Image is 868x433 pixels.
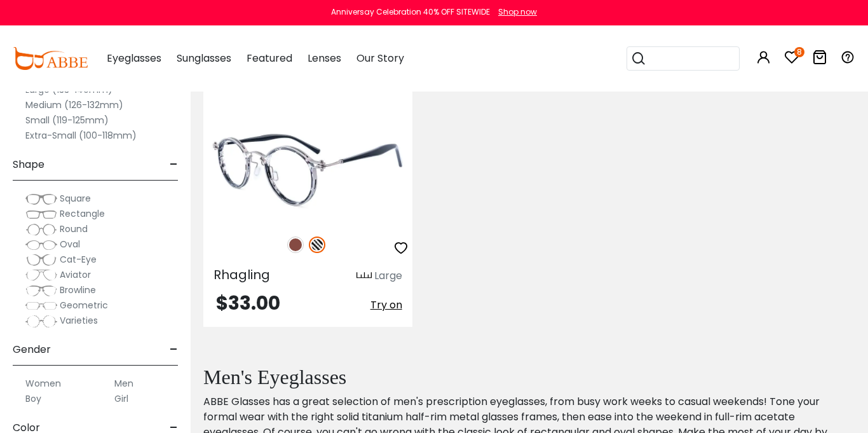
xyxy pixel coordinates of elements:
label: Medium (126-132mm) [25,97,123,113]
img: Oval.png [25,238,57,251]
span: Cat-Eye [60,253,97,266]
label: Small (119-125mm) [25,113,109,128]
span: - [170,334,178,365]
img: abbeglasses.com [13,47,88,70]
div: Anniversay Celebration 40% OFF SITEWIDE [331,6,490,18]
span: Lenses [308,51,341,65]
span: Varieties [60,314,98,327]
div: Shop now [498,6,537,18]
label: Boy [25,391,41,406]
span: Try on [370,298,402,312]
span: Rectangle [60,207,105,220]
img: Rectangle.png [25,208,57,221]
img: Browline.png [25,284,57,297]
img: Round.png [25,223,57,236]
label: Women [25,376,61,391]
span: - [170,149,178,180]
span: Aviator [60,268,91,281]
button: Try on [370,294,402,317]
img: Geometric.png [25,299,57,312]
img: Brown [287,237,304,253]
span: Gender [13,334,51,365]
span: Geometric [60,299,108,312]
label: Extra-Small (100-118mm) [25,128,137,143]
span: Shape [13,149,44,180]
img: Pattern [309,237,325,253]
img: Square.png [25,193,57,205]
span: $33.00 [216,289,280,317]
label: Girl [114,391,128,406]
span: Rhagling [214,266,270,284]
span: Sunglasses [177,51,231,65]
i: 8 [794,47,804,57]
img: Varieties.png [25,315,57,328]
span: Square [60,192,91,205]
span: Featured [247,51,292,65]
img: size ruler [356,271,372,281]
h2: Men's Eyeglasses [203,365,843,389]
img: Brown Rhagling - Metal,TR ,Universal Bridge Fit [203,118,412,222]
span: Our Story [356,51,404,65]
span: Eyeglasses [107,51,161,65]
img: Cat-Eye.png [25,254,57,266]
span: Browline [60,284,96,296]
span: Round [60,223,88,235]
a: 8 [784,52,799,67]
label: Men [114,376,133,391]
span: Oval [60,238,80,251]
div: Large [374,268,402,284]
a: Shop now [492,6,537,17]
img: Aviator.png [25,269,57,282]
